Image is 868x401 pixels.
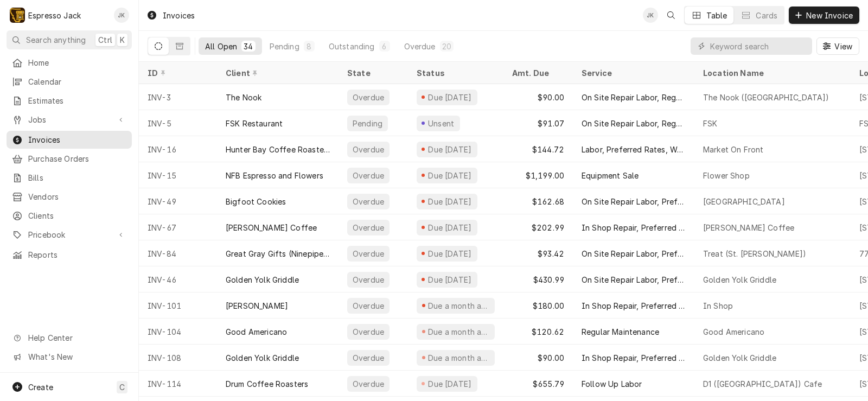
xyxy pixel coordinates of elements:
[582,326,659,338] div: Regular Maintenance
[28,332,125,343] span: Help Center
[7,188,132,206] a: Vendors
[404,41,436,52] div: Overdue
[427,248,473,259] div: Due [DATE]
[503,84,573,110] div: $90.00
[427,222,473,233] div: Due [DATE]
[7,226,132,244] a: Go to Pricebook
[703,274,776,285] div: Golden Yolk Griddle
[226,144,330,155] div: Hunter Bay Coffee Roasters
[703,352,776,364] div: Golden Yolk Griddle
[512,67,562,79] div: Amt. Due
[226,67,328,79] div: Client
[28,57,126,68] span: Home
[756,10,777,21] div: Cards
[426,118,456,129] div: Unsent
[114,8,129,23] div: Jack Kehoe's Avatar
[226,274,299,285] div: Golden Yolk Griddle
[352,274,385,285] div: Overdue
[442,41,451,52] div: 20
[7,246,132,264] a: Reports
[28,191,126,202] span: Vendors
[582,274,686,285] div: On Site Repair Labor, Prefered Rate, Regular Hours
[28,351,125,362] span: What's New
[226,326,287,338] div: Good Americano
[582,92,686,103] div: On Site Repair Labor, Regular Rate, Preferred
[703,196,785,207] div: [GEOGRAPHIC_DATA]
[427,300,490,311] div: Due a month ago
[703,222,794,233] div: [PERSON_NAME] Coffee
[582,222,686,233] div: In Shop Repair, Preferred Rate
[139,345,217,371] div: INV-108
[10,8,25,23] div: E
[7,54,132,72] a: Home
[7,92,132,110] a: Estimates
[832,41,854,52] span: View
[710,37,807,55] input: Keyword search
[352,118,384,129] div: Pending
[7,150,132,168] a: Purchase Orders
[139,188,217,214] div: INV-49
[306,41,312,52] div: 8
[662,7,680,24] button: Open search
[120,34,125,46] span: K
[503,319,573,345] div: $120.62
[26,34,86,46] span: Search anything
[7,131,132,149] a: Invoices
[139,292,217,319] div: INV-101
[226,92,261,103] div: The Nook
[7,169,132,187] a: Bills
[582,378,642,390] div: Follow Up Labor
[28,95,126,106] span: Estimates
[28,76,126,87] span: Calendar
[503,371,573,397] div: $655.79
[139,136,217,162] div: INV-16
[427,196,473,207] div: Due [DATE]
[226,248,330,259] div: Great Gray Gifts (Ninepipes Lodge)
[427,352,490,364] div: Due a month ago
[148,67,206,79] div: ID
[582,300,686,311] div: In Shop Repair, Preferred Rate
[7,30,132,49] button: Search anythingCtrlK
[703,144,763,155] div: Market On Front
[139,162,217,188] div: INV-15
[352,300,385,311] div: Overdue
[427,274,473,285] div: Due [DATE]
[244,41,253,52] div: 34
[226,300,288,311] div: [PERSON_NAME]
[28,134,126,145] span: Invoices
[703,92,829,103] div: The Nook ([GEOGRAPHIC_DATA])
[352,378,385,390] div: Overdue
[139,371,217,397] div: INV-114
[582,118,686,129] div: On Site Repair Labor, Regular Rate, Preferred
[98,34,112,46] span: Ctrl
[703,248,806,259] div: Treat (St. [PERSON_NAME])
[503,188,573,214] div: $162.68
[7,73,132,91] a: Calendar
[347,67,399,79] div: State
[7,329,132,347] a: Go to Help Center
[352,222,385,233] div: Overdue
[329,41,375,52] div: Outstanding
[119,381,125,393] span: C
[114,8,129,23] div: JK
[139,214,217,240] div: INV-67
[352,352,385,364] div: Overdue
[804,10,855,21] span: New Invoice
[226,378,308,390] div: Drum Coffee Roasters
[28,10,81,21] div: Espresso Jack
[503,110,573,136] div: $91.07
[703,67,840,79] div: Location Name
[28,249,126,260] span: Reports
[703,326,764,338] div: Good Americano
[352,196,385,207] div: Overdue
[7,348,132,366] a: Go to What's New
[503,266,573,292] div: $430.99
[703,378,822,390] div: D1 ([GEOGRAPHIC_DATA]) Cafe
[503,292,573,319] div: $180.00
[10,8,25,23] div: Espresso Jack's Avatar
[381,41,388,52] div: 6
[226,222,317,233] div: [PERSON_NAME] Coffee
[816,37,859,55] button: View
[503,136,573,162] div: $144.72
[28,172,126,183] span: Bills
